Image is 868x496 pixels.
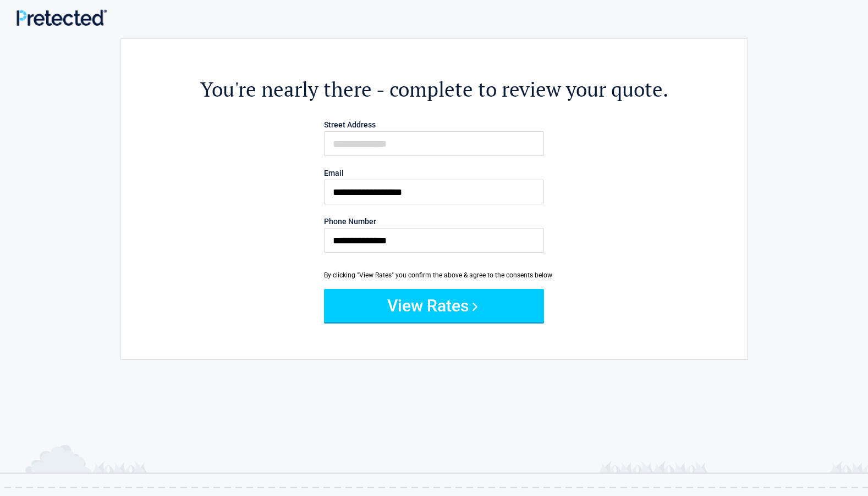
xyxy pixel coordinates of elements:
[324,289,544,322] button: View Rates
[17,9,107,26] img: Main Logo
[182,76,686,103] h2: You're nearly there - complete to review your quote.
[324,218,544,225] label: Phone Number
[324,169,544,177] label: Email
[324,121,544,129] label: Street Address
[324,270,544,280] div: By clicking "View Rates" you confirm the above & agree to the consents below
